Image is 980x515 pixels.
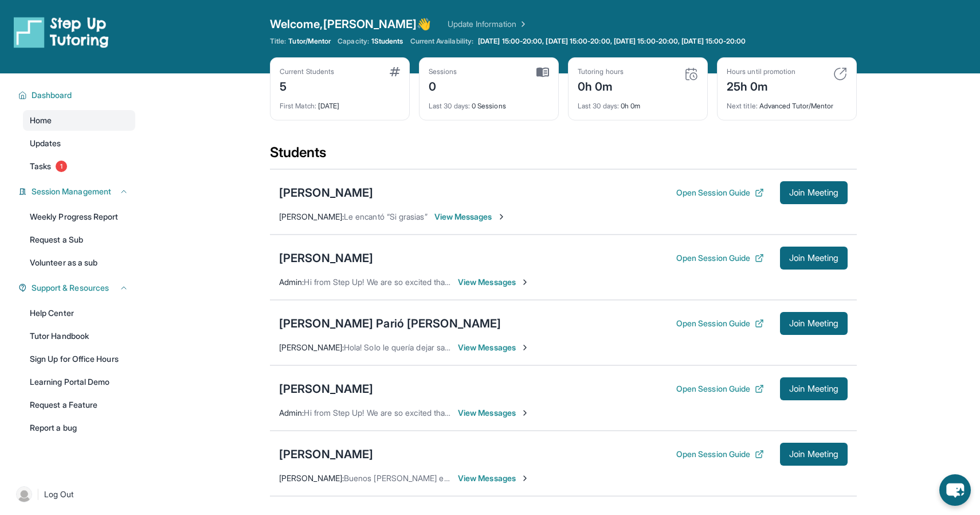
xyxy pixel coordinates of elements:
span: Tutor/Mentor [288,37,331,46]
div: Hours until promotion [727,67,795,76]
a: Updates [23,133,135,154]
span: [PERSON_NAME] : [279,473,344,483]
span: | [37,487,40,501]
span: Next title : [727,102,758,110]
span: Support & Resources [32,282,109,294]
button: Join Meeting [780,247,848,270]
button: Support & Resources [27,282,128,294]
span: Join Meeting [789,451,838,458]
div: Sessions [429,67,457,76]
div: [DATE] [280,95,400,111]
button: Open Session Guide [676,448,764,460]
span: View Messages [458,473,530,484]
span: Join Meeting [789,320,838,327]
span: Title: [270,37,286,46]
span: View Messages [458,342,530,353]
div: Advanced Tutor/Mentor [727,95,847,111]
button: Join Meeting [780,443,848,466]
span: [PERSON_NAME] : [279,212,344,221]
span: View Messages [458,276,530,288]
a: |Log Out [11,482,135,507]
img: card [390,67,400,76]
span: Welcome, [PERSON_NAME] 👋 [270,16,432,32]
img: Chevron-Right [520,474,530,483]
div: Current Students [280,67,334,76]
div: Students [270,143,857,169]
button: Open Session Guide [676,187,764,198]
img: Chevron-Right [497,212,506,221]
span: Last 30 days : [578,102,619,110]
span: Current Availability: [410,37,473,46]
span: First Match : [280,102,316,110]
span: Last 30 days : [429,102,470,110]
a: Home [23,110,135,131]
img: Chevron Right [516,18,528,30]
button: Join Meeting [780,312,848,335]
span: Le encantó “Si grasias” [344,212,428,221]
img: logo [14,16,109,48]
span: 1 [56,161,67,172]
button: chat-button [939,474,971,506]
img: Chevron-Right [520,408,530,418]
a: Volunteer as a sub [23,252,135,273]
span: Join Meeting [789,385,838,392]
span: Updates [30,138,61,149]
span: View Messages [458,407,530,419]
a: Report a bug [23,418,135,438]
a: Help Center [23,303,135,323]
a: Tasks1 [23,156,135,177]
button: Join Meeting [780,377,848,400]
button: Join Meeting [780,181,848,204]
button: Open Session Guide [676,318,764,329]
span: Log Out [44,489,74,500]
span: Tasks [30,161,51,172]
button: Dashboard [27,89,128,101]
div: [PERSON_NAME] Parió [PERSON_NAME] [279,315,501,331]
span: Home [30,115,52,126]
div: [PERSON_NAME] [279,250,373,266]
div: 5 [280,76,334,95]
a: Request a Feature [23,395,135,415]
button: Open Session Guide [676,383,764,395]
div: [PERSON_NAME] [279,446,373,462]
div: [PERSON_NAME] [279,185,373,201]
span: Admin : [279,277,304,287]
span: Capacity: [338,37,369,46]
div: Tutoring hours [578,67,624,76]
span: [DATE] 15:00-20:00, [DATE] 15:00-20:00, [DATE] 15:00-20:00, [DATE] 15:00-20:00 [478,37,746,46]
img: card [684,67,698,81]
a: Tutor Handbook [23,326,135,346]
div: 0h 0m [578,76,624,95]
div: 25h 0m [727,76,795,95]
img: Chevron-Right [520,278,530,287]
a: Update Information [448,18,528,30]
img: card [833,67,847,81]
span: Session Management [32,186,111,197]
img: Chevron-Right [520,343,530,352]
a: Weekly Progress Report [23,206,135,227]
span: Admin : [279,408,304,418]
span: View Messages [434,211,506,223]
div: 0 [429,76,457,95]
button: Session Management [27,186,128,197]
span: Hola! Solo le quería dejar saber que hoy tendremos nuestra primera sesión de tutoría de 6pm a 6:4... [344,342,750,352]
span: 1 Students [371,37,403,46]
a: [DATE] 15:00-20:00, [DATE] 15:00-20:00, [DATE] 15:00-20:00, [DATE] 15:00-20:00 [476,37,748,46]
a: Learning Portal Demo [23,372,135,392]
a: Request a Sub [23,229,135,250]
span: Join Meeting [789,189,838,196]
a: Sign Up for Office Hours [23,349,135,369]
span: Dashboard [32,89,72,101]
span: [PERSON_NAME] : [279,342,344,352]
img: card [536,67,549,77]
img: user-img [16,486,32,502]
div: [PERSON_NAME] [279,381,373,397]
div: 0 Sessions [429,95,549,111]
div: 0h 0m [578,95,698,111]
button: Open Session Guide [676,252,764,264]
span: Join Meeting [789,255,838,262]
